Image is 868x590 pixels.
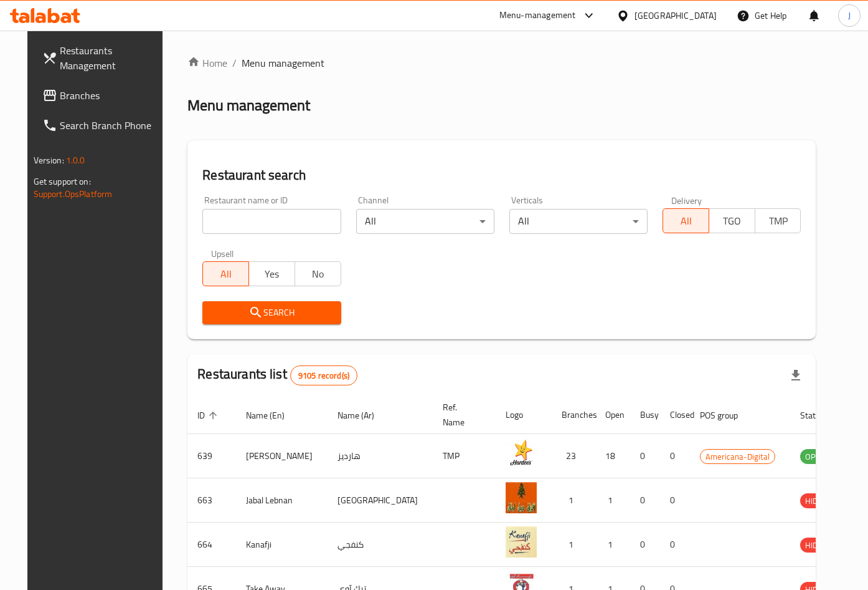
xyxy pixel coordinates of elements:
[187,523,236,567] td: 664
[202,261,249,286] button: All
[236,478,328,523] td: Jabal Lebnan
[295,261,341,286] button: No
[202,301,341,324] button: Search
[668,212,704,230] span: All
[32,80,172,110] a: Branches
[197,408,221,423] span: ID
[755,208,801,233] button: TMP
[208,265,244,283] span: All
[248,261,295,286] button: Yes
[60,118,163,133] span: Search Branch Phone
[197,365,357,385] h2: Restaurants list
[506,482,537,513] img: Jabal Lebnan
[660,523,690,567] td: 0
[328,523,433,567] td: كنفجي
[781,360,811,390] div: Export file
[187,56,227,70] a: Home
[760,212,796,230] span: TMP
[433,434,496,478] td: TMP
[187,95,310,115] h2: Menu management
[34,152,64,168] span: Version:
[671,196,702,205] label: Delivery
[595,523,630,567] td: 1
[232,56,237,70] li: /
[187,56,816,70] nav: breadcrumb
[202,166,801,185] h2: Restaurant search
[630,478,660,523] td: 0
[595,478,630,523] td: 1
[630,523,660,567] td: 0
[246,408,301,423] span: Name (En)
[701,450,775,464] span: Americana-Digital
[714,212,750,230] span: TGO
[552,523,595,567] td: 1
[496,396,552,434] th: Logo
[595,396,630,434] th: Open
[800,538,837,553] div: HIDDEN
[328,434,433,478] td: هارديز
[337,408,390,423] span: Name (Ar)
[800,538,837,553] span: HIDDEN
[848,9,851,22] span: J
[211,249,234,258] label: Upsell
[291,370,357,382] span: 9105 record(s)
[187,478,236,523] td: 663
[356,209,494,234] div: All
[663,208,709,233] button: All
[202,209,341,234] input: Search for restaurant name or ID..
[66,152,85,168] span: 1.0.0
[328,478,433,523] td: [GEOGRAPHIC_DATA]
[709,208,755,233] button: TGO
[443,400,481,430] span: Ref. Name
[60,88,163,103] span: Branches
[630,434,660,478] td: 0
[552,396,595,434] th: Branches
[34,173,91,190] span: Get support on:
[300,265,336,283] span: No
[32,110,172,140] a: Search Branch Phone
[800,449,831,464] div: OPEN
[60,43,163,73] span: Restaurants Management
[800,494,837,508] span: HIDDEN
[630,396,660,434] th: Busy
[700,408,754,423] span: POS group
[290,365,357,385] div: Total records count
[552,434,595,478] td: 23
[660,396,690,434] th: Closed
[212,305,331,321] span: Search
[800,493,837,508] div: HIDDEN
[660,478,690,523] td: 0
[509,209,648,234] div: All
[800,450,831,464] span: OPEN
[660,434,690,478] td: 0
[236,434,328,478] td: [PERSON_NAME]
[595,434,630,478] td: 18
[187,434,236,478] td: 639
[499,8,576,23] div: Menu-management
[242,56,324,70] span: Menu management
[32,36,172,80] a: Restaurants Management
[800,408,841,423] span: Status
[506,438,537,469] img: Hardee's
[634,9,717,22] div: [GEOGRAPHIC_DATA]
[236,523,328,567] td: Kanafji
[34,186,113,202] a: Support.OpsPlatform
[506,526,537,558] img: Kanafji
[552,478,595,523] td: 1
[254,265,290,283] span: Yes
